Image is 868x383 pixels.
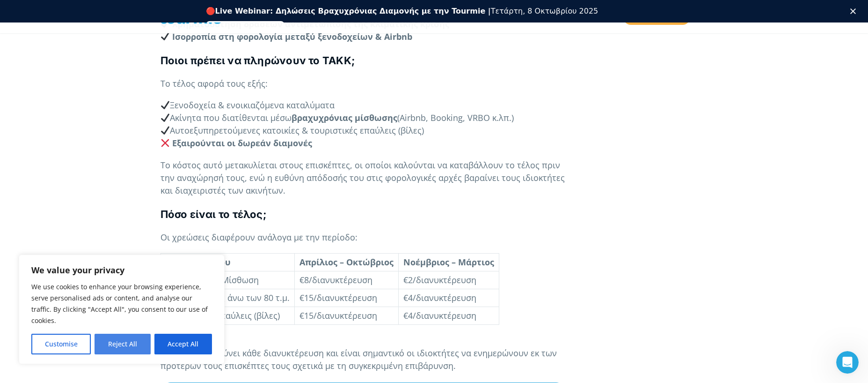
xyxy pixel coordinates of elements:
[166,292,290,303] span: Μονοκατοικίες άνω των 80 τ.μ.
[403,292,476,303] span: €4/διανυκτέρευση
[160,208,267,220] b: Πόσο είναι το τέλος;
[215,7,491,15] b: Live Webinar: Δηλώσεις Βραχυχρόνιας Διαμονής με την Tourmie |
[403,256,494,268] b: Νοέμβριος – Μάρτιος
[31,264,212,276] p: We value your privacy
[160,159,565,196] span: Το κόστος αυτό μετακυλίεται στους επισκέπτες, οι οποίοι καλούνται να καταβάλλουν το τέλος πριν τη...
[397,112,514,123] span: (Airbnb, Booking, VRBO κ.λπ.)
[160,232,357,243] span: Οι χρεώσεις διαφέρουν ανάλογα με την περίοδο:
[31,281,212,326] p: We use cookies to enhance your browsing experience, serve personalised ads or content, and analys...
[299,310,377,321] span: €15/διανυκτέρευση
[160,125,424,136] span: Αυτοεξυπηρετούμενες κατοικίες & τουριστικές επαύλεις (βίλες)
[299,292,377,303] span: €15/διανυκτέρευση
[31,334,91,354] button: Customise
[206,7,598,16] div: 🔴 Τετάρτη, 8 Οκτωβρίου 2025
[299,274,372,285] span: €8/διανυκτέρευση
[172,137,312,149] b: Εξαιρούνται οι δωρεάν διαμονές
[160,99,335,111] span: Ξενοδοχεία & ενοικιαζόμενα καταλύματα
[160,112,292,123] span: Ακίνητα που διατίθενται μέσω
[206,21,285,32] a: Εγγραφείτε δωρεάν
[154,334,212,354] button: Accept All
[160,78,268,89] span: Το τέλος αφορά τους εξής:
[160,54,355,67] b: Ποιοι πρέπει να πληρώνουν το ΤΑΚΚ;
[172,31,412,42] b: Ισορροπία στη φορολογία μεταξύ ξενοδοχείων & Airbnb
[160,347,557,371] span: Το ΤΑΚΚ επιβαρύνει κάθε διανυκτέρευση και είναι σημαντικό οι ιδιοκτήτες να ενημερώνουν εκ των προ...
[95,334,150,354] button: Reject All
[836,351,859,374] iframe: Intercom live chat
[403,274,476,285] span: €2/διανυκτέρευση
[292,112,397,123] b: βραχυχρόνιας μίσθωσης
[850,8,860,14] div: Κλείσιμο
[403,310,476,321] span: €4/διανυκτέρευση
[299,256,394,268] b: Απρίλιος – Οκτώβριος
